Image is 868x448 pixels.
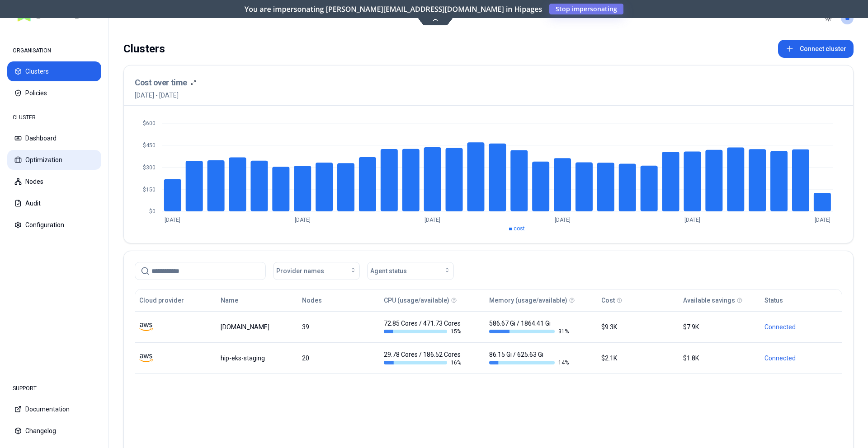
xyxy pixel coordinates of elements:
button: Cost [601,291,615,309]
button: Changelog [7,421,101,441]
button: Clusters [7,61,101,81]
button: CPU (usage/available) [384,291,449,309]
button: Optimization [7,150,101,170]
tspan: $450 [143,142,156,149]
button: Documentation [7,399,101,419]
div: 14 % [489,359,569,366]
tspan: $600 [143,120,156,126]
div: 15 % [384,328,463,335]
img: aws [139,351,153,365]
img: aws [139,320,153,334]
div: SUPPORT [7,379,101,397]
span: Provider names [276,266,324,275]
div: 86.15 Gi / 625.63 Gi [489,350,569,366]
div: $1.8K [683,354,756,363]
button: Nodes [7,172,101,191]
button: Audit [7,193,101,213]
button: Dashboard [7,128,101,148]
div: 16 % [384,359,463,366]
div: Connected [764,354,838,363]
div: $2.1K [601,354,675,363]
div: Connected [764,322,838,331]
button: Configuration [7,215,101,235]
div: luke.kubernetes.hipagesgroup.com.au [221,322,294,331]
button: Policies [7,83,101,103]
tspan: [DATE] [815,217,830,223]
tspan: [DATE] [165,217,180,223]
button: Provider names [273,262,360,280]
button: Agent status [367,262,454,280]
div: Clusters [123,40,165,58]
tspan: [DATE] [684,217,700,223]
tspan: [DATE] [295,217,311,223]
tspan: [DATE] [425,217,440,223]
div: $9.3K [601,322,675,331]
div: 586.67 Gi / 1864.41 Gi [489,319,569,335]
tspan: [DATE] [555,217,571,223]
button: Available savings [683,291,735,309]
h3: Cost over time [135,76,187,89]
span: [DATE] - [DATE] [135,91,196,100]
div: 31 % [489,328,569,335]
button: Nodes [302,291,322,309]
tspan: $150 [143,187,156,193]
div: 39 [302,322,375,331]
tspan: $0 [149,208,156,215]
button: Connect cluster [778,40,854,58]
div: ORGANISATION [7,42,101,60]
div: 29.78 Cores / 186.52 Cores [384,350,463,366]
div: hip-eks-staging [221,354,294,363]
div: 72.85 Cores / 471.73 Cores [384,319,463,335]
span: Agent status [370,266,407,275]
div: 20 [302,354,375,363]
button: Memory (usage/available) [489,291,567,309]
div: Status [764,296,783,305]
div: $7.9K [683,322,756,331]
div: CLUSTER [7,108,101,126]
span: cost [514,225,525,232]
button: Cloud provider [139,291,184,309]
button: Name [221,291,238,309]
tspan: $300 [143,164,156,171]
